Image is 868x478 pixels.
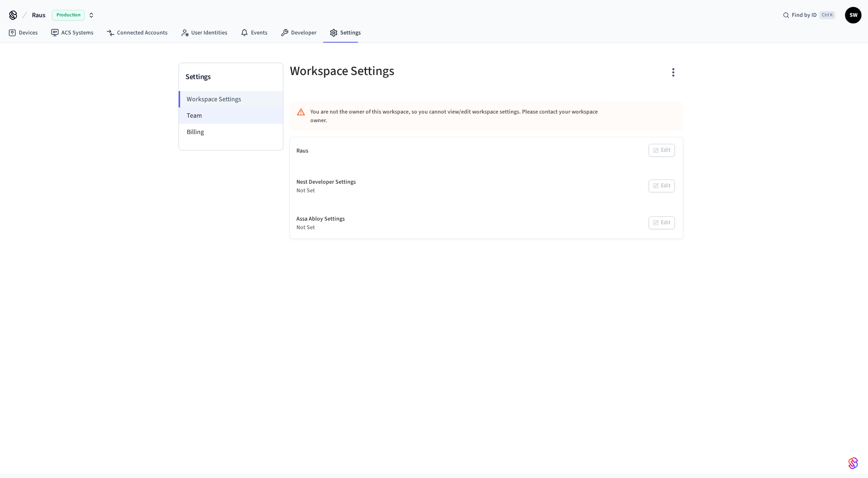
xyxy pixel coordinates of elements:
h5: Workspace Settings [290,63,481,80]
h3: Settings [185,71,276,83]
li: Workspace Settings [179,91,283,107]
div: Nest Developer Settings [296,178,356,187]
div: Raus [296,147,308,155]
div: Find by IDCtrl K [776,8,842,23]
span: Ctrl K [819,11,835,19]
div: Assa Abloy Settings [296,215,345,223]
div: You are not the owner of this workspace, so you cannot view/edit workspace settings. Please conta... [310,105,614,128]
img: SeamLogoGradient.69752ec5.svg [848,457,858,470]
span: Production [52,10,85,20]
span: Find by ID [792,11,817,19]
a: Connected Accounts [100,25,174,40]
li: Billing [179,124,283,140]
span: SW [846,8,861,23]
a: Events [234,25,274,40]
div: Not Set [296,223,345,232]
a: Developer [274,25,323,40]
li: Team [179,107,283,124]
span: Raus [32,10,45,20]
a: Devices [2,25,44,40]
div: Not Set [296,187,356,195]
a: ACS Systems [44,25,100,40]
a: User Identities [174,25,234,40]
a: Settings [323,25,367,40]
button: SW [845,7,861,23]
